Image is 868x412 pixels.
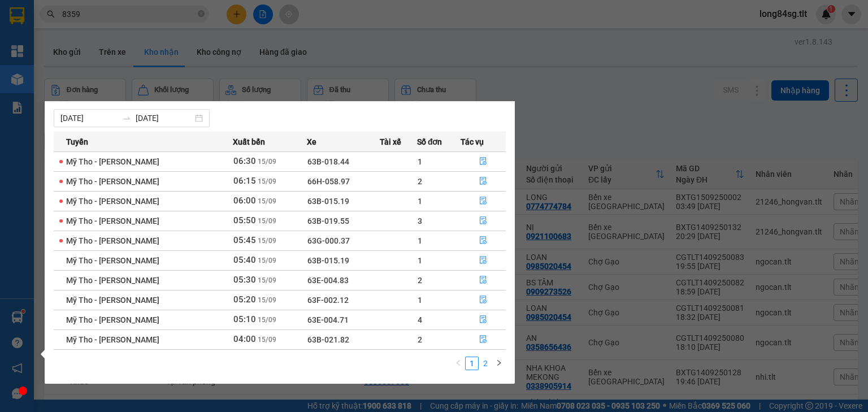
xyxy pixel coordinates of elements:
span: file-done [479,197,487,206]
a: 1 [466,357,478,370]
span: 66H-058.97 [307,177,350,186]
span: file-done [479,216,487,225]
span: Mỹ Tho - [PERSON_NAME] [66,216,159,225]
span: 63B-015.19 [307,197,349,206]
span: 05:10 [233,314,256,324]
span: 05:40 [233,255,256,265]
span: 15/09 [258,217,276,225]
li: 1 [465,357,479,370]
span: 63B-015.19 [307,256,349,265]
span: file-done [479,315,487,324]
span: 05:30 [233,275,256,285]
span: file-done [479,157,487,166]
span: 3 [418,216,422,225]
span: 2 [418,276,422,285]
span: 2 [418,335,422,344]
span: file-done [479,296,487,305]
span: 15/09 [258,336,276,344]
span: 05:20 [233,294,256,305]
button: file-done [461,291,506,309]
span: 15/09 [258,257,276,264]
button: file-done [461,271,506,289]
span: Mỹ Tho - [PERSON_NAME] [66,177,159,186]
button: file-done [461,331,506,349]
span: Tài xế [380,136,401,148]
li: Next Page [492,357,506,370]
button: file-done [461,251,506,270]
span: Mỹ Tho - [PERSON_NAME] [66,197,159,206]
span: Mỹ Tho - [PERSON_NAME] [66,296,159,305]
span: right [496,359,502,366]
span: 15/09 [258,158,276,166]
input: Đến ngày [136,112,193,124]
span: 05:45 [233,235,256,245]
span: 63B-019.55 [307,216,349,225]
span: 06:15 [233,176,256,186]
a: 2 [479,357,492,370]
span: 06:30 [233,156,256,166]
span: Mỹ Tho - [PERSON_NAME] [66,276,159,285]
span: 1 [418,236,422,245]
button: left [452,357,465,370]
span: 63F-002.12 [307,296,349,305]
span: Mỹ Tho - [PERSON_NAME] [66,335,159,344]
span: 63B-018.44 [307,157,349,166]
span: 1 [418,296,422,305]
button: file-done [461,192,506,210]
span: 63G-000.37 [307,236,350,245]
span: 4 [418,315,422,324]
span: Tuyến [66,136,88,148]
span: 1 [418,197,422,206]
span: Mỹ Tho - [PERSON_NAME] [66,315,159,324]
span: 06:00 [233,196,256,206]
button: file-done [461,311,506,329]
span: 15/09 [258,237,276,245]
span: file-done [479,256,487,265]
button: file-done [461,172,506,190]
button: file-done [461,153,506,171]
button: right [492,357,506,370]
span: 15/09 [258,296,276,304]
span: 63B-021.82 [307,335,349,344]
span: file-done [479,236,487,245]
input: Từ ngày [60,112,118,124]
span: Xe [307,136,316,148]
span: file-done [479,276,487,285]
span: 2 [418,177,422,186]
span: Số đơn [417,136,442,148]
span: Mỹ Tho - [PERSON_NAME] [66,157,159,166]
span: Xuất bến [233,136,265,148]
span: 1 [418,256,422,265]
button: file-done [461,232,506,250]
span: to [122,114,131,123]
span: 15/09 [258,316,276,324]
span: file-done [479,177,487,186]
span: 1 [418,157,422,166]
span: 63E-004.71 [307,315,349,324]
button: file-done [461,212,506,230]
span: Mỹ Tho - [PERSON_NAME] [66,236,159,245]
span: left [455,359,462,366]
li: Previous Page [452,357,465,370]
span: 15/09 [258,177,276,185]
span: file-done [479,335,487,344]
span: 15/09 [258,276,276,284]
span: 15/09 [258,197,276,205]
li: 2 [479,357,492,370]
span: 05:50 [233,215,256,225]
span: 04:00 [233,334,256,344]
span: 63E-004.83 [307,276,349,285]
span: swap-right [122,114,131,123]
span: Tác vụ [461,136,484,148]
span: Mỹ Tho - [PERSON_NAME] [66,256,159,265]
